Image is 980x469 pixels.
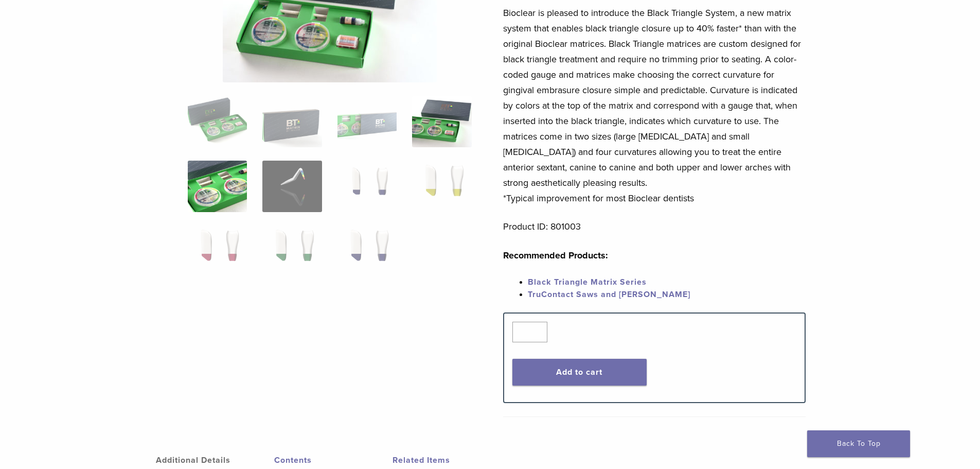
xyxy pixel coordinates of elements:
p: Product ID: 801003 [503,219,806,234]
img: Black Triangle (BT) Kit - Image 9 [188,225,247,277]
img: Black Triangle (BT) Kit - Image 8 [412,161,471,212]
strong: Recommended Products: [503,250,608,261]
img: Black Triangle (BT) Kit - Image 7 [337,161,397,212]
a: TruContact Saws and [PERSON_NAME] [528,289,690,300]
img: Black Triangle (BT) Kit - Image 4 [412,96,471,147]
img: Black Triangle (BT) Kit - Image 11 [337,225,397,277]
button: Add to cart [512,359,647,386]
img: Black Triangle (BT) Kit - Image 10 [262,225,322,277]
img: Black Triangle (BT) Kit - Image 6 [262,161,322,212]
a: Back To Top [807,430,910,457]
img: Black Triangle (BT) Kit - Image 5 [188,161,247,212]
p: Bioclear is pleased to introduce the Black Triangle System, a new matrix system that enables blac... [503,5,806,206]
a: Black Triangle Matrix Series [528,277,647,287]
img: Intro-Black-Triangle-Kit-6-Copy-e1548792917662-324x324.jpg [188,96,247,147]
img: Black Triangle (BT) Kit - Image 3 [337,96,397,147]
img: Black Triangle (BT) Kit - Image 2 [262,96,322,147]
